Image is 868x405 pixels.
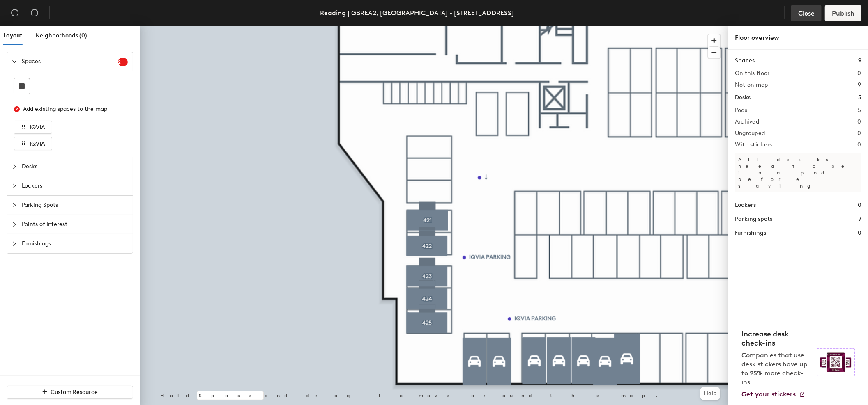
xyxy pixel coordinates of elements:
[30,140,45,147] span: IQVIA
[12,164,17,169] span: collapsed
[22,157,128,176] span: Desks
[22,215,128,234] span: Points of Interest
[14,121,52,134] button: IQVIA
[30,124,45,131] span: IQVIA
[735,215,772,224] h1: Parking spots
[3,32,22,39] span: Layout
[735,70,770,77] h2: On this floor
[12,59,17,64] span: expanded
[320,8,514,18] div: Reading | GBREA2, [GEOGRAPHIC_DATA] - [STREET_ADDRESS]
[7,5,23,21] button: Undo (⌘ + Z)
[735,107,747,114] h2: Pods
[741,351,812,387] p: Companies that use desk stickers have up to 25% more check-ins.
[741,390,796,398] span: Get your stickers
[7,386,133,399] button: Custom Resource
[735,201,756,210] h1: Lockers
[791,5,822,21] button: Close
[825,5,861,21] button: Publish
[858,82,861,88] h2: 9
[14,106,20,112] span: close-circle
[735,119,759,125] h2: Archived
[858,201,861,210] h1: 0
[798,9,815,17] span: Close
[12,222,17,227] span: collapsed
[735,33,861,43] div: Floor overview
[735,229,766,238] h1: Furnishings
[51,389,98,396] span: Custom Resource
[12,183,17,188] span: collapsed
[858,107,861,114] h2: 5
[858,119,861,125] h2: 0
[735,142,772,148] h2: With stickers
[741,390,806,398] a: Get your stickers
[22,196,128,215] span: Parking Spots
[118,59,128,65] span: 2
[858,130,861,137] h2: 0
[35,32,87,39] span: Neighborhoods (0)
[700,387,720,400] button: Help
[12,203,17,208] span: collapsed
[22,176,128,195] span: Lockers
[22,52,118,71] span: Spaces
[858,93,861,102] h1: 5
[859,215,861,224] h1: 7
[858,142,861,148] h2: 0
[23,105,121,114] div: Add existing spaces to the map
[11,9,19,17] span: undo
[735,93,751,102] h1: Desks
[858,229,861,238] h1: 0
[118,58,128,66] sup: 2
[735,82,768,88] h2: Not on map
[858,56,861,65] h1: 9
[741,329,812,348] h4: Increase desk check-ins
[858,70,861,77] h2: 0
[14,137,52,150] button: IQVIA
[22,234,128,253] span: Furnishings
[735,153,861,192] p: All desks need to be in a pod before saving
[817,348,855,376] img: Sticker logo
[735,130,765,137] h2: Ungrouped
[26,5,43,21] button: Redo (⌘ + ⇧ + Z)
[735,56,755,65] h1: Spaces
[12,241,17,246] span: collapsed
